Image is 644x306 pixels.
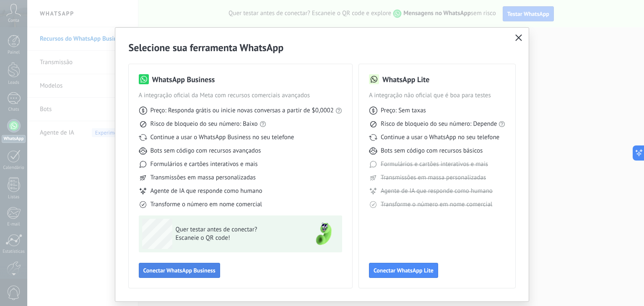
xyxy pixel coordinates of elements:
span: Formulários e cartões interativos e mais [151,160,258,169]
span: Continue a usar o WhatsApp no seu telefone [381,133,499,142]
span: Bots sem código com recursos básicos [381,147,483,155]
span: Conectar WhatsApp Business [143,267,216,273]
span: Risco de bloqueio do seu número: Depende [381,120,497,128]
button: Conectar WhatsApp Business [139,263,220,278]
span: Agente de IA que responde como humano [381,187,493,195]
span: Agente de IA que responde como humano [151,187,262,195]
span: Preço: Responda grátis ou inicie novas conversas a partir de $0,0002 [151,106,334,115]
h2: Selecione sua ferramenta WhatsApp [129,41,516,54]
span: Conectar WhatsApp Lite [374,267,434,273]
span: Formulários e cartões interativos e mais [381,160,488,169]
span: Bots sem código com recursos avançados [151,147,261,155]
span: A integração oficial da Meta com recursos comerciais avançados [139,91,342,100]
img: green-phone.png [309,219,339,249]
span: Escaneie o QR code! [176,234,298,242]
span: Preço: Sem taxas [381,106,426,115]
h3: WhatsApp Lite [382,74,429,85]
span: A integração não oficial que é boa para testes [369,91,506,100]
button: Conectar WhatsApp Lite [369,263,438,278]
span: Quer testar antes de conectar? [176,226,298,234]
h3: WhatsApp Business [152,74,215,85]
span: Transmissões em massa personalizadas [381,174,486,182]
span: Transmissões em massa personalizadas [151,174,256,182]
span: Transforme o número em nome comercial [381,200,492,209]
span: Risco de bloqueio do seu número: Baixo [151,120,258,128]
span: Transforme o número em nome comercial [151,200,262,209]
span: Continue a usar o WhatsApp Business no seu telefone [151,133,294,142]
